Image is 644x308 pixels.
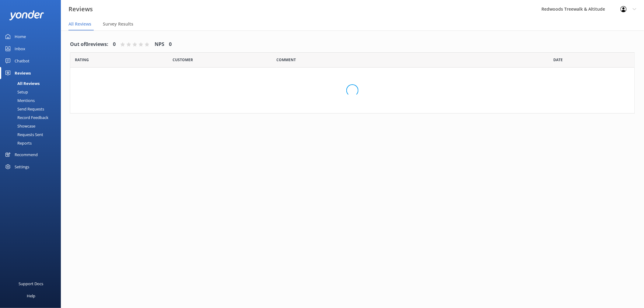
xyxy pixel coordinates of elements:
h4: 0 [169,40,172,48]
span: Question [277,57,296,63]
div: Showcase [4,122,35,130]
div: Chatbot [15,55,30,67]
span: Date [554,57,563,63]
h3: Reviews [68,4,93,14]
span: Survey Results [103,21,133,27]
div: Home [15,30,26,43]
a: Setup [4,88,61,96]
div: Reviews [15,67,31,79]
div: All Reviews [4,79,40,88]
div: Support Docs [19,278,44,290]
img: yonder-white-logo.png [9,10,44,20]
span: Date [75,57,89,63]
a: Reports [4,139,61,147]
div: Mentions [4,96,35,105]
a: Showcase [4,122,61,130]
div: Inbox [15,43,25,55]
div: Setup [4,88,28,96]
div: Requests Sent [4,130,43,139]
div: Send Requests [4,105,44,113]
a: All Reviews [4,79,61,88]
span: All Reviews [68,21,91,27]
a: Send Requests [4,105,61,113]
div: Record Feedback [4,113,48,122]
div: Settings [15,161,29,173]
a: Requests Sent [4,130,61,139]
h4: 0 [113,40,116,48]
a: Record Feedback [4,113,61,122]
h4: Out of 0 reviews: [70,40,108,48]
div: Recommend [15,149,38,161]
h4: NPS [155,40,164,48]
div: Reports [4,139,32,147]
div: Help [27,290,35,302]
a: Mentions [4,96,61,105]
span: Date [173,57,193,63]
